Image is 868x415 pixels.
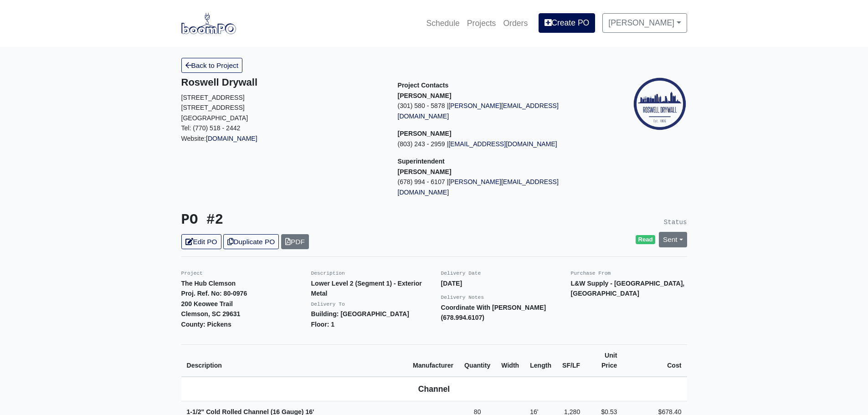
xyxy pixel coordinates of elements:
strong: Coordinate With [PERSON_NAME] (678.994.6107) [441,304,546,322]
th: Quantity [459,344,496,377]
b: Channel [418,384,450,394]
strong: The Hub Clemson [181,280,236,287]
th: Cost [622,344,687,377]
strong: Lower Level 2 (Segment 1) - Exterior Metal [311,280,422,297]
small: Purchase From [571,271,611,276]
p: (301) 580 - 5878 | [398,101,601,121]
th: Description [181,344,407,377]
p: (803) 243 - 2959 | [398,139,601,149]
small: Delivery Notes [441,295,484,300]
p: L&W Supply - [GEOGRAPHIC_DATA], [GEOGRAPHIC_DATA] [571,278,687,299]
a: Projects [463,13,500,33]
th: SF/LF [557,344,586,377]
small: Project [181,271,203,276]
small: Delivery Date [441,271,481,276]
a: Orders [499,13,531,33]
strong: [PERSON_NAME] [398,130,452,137]
img: boomPO [181,13,236,34]
p: Tel: (770) 518 - 2442 [181,123,384,133]
a: [PERSON_NAME][EMAIL_ADDRESS][DOMAIN_NAME] [398,102,559,120]
a: Sent [659,232,687,247]
a: [DOMAIN_NAME] [206,135,257,142]
strong: [DATE] [441,280,462,287]
th: Length [524,344,557,377]
strong: Building: [GEOGRAPHIC_DATA] [311,310,409,318]
h3: PO #2 [181,212,427,229]
span: Superintendent [398,158,445,165]
span: Project Contacts [398,82,449,89]
div: Website: [181,77,384,143]
th: Unit Price [586,344,622,377]
h5: Roswell Drywall [181,77,384,88]
p: [STREET_ADDRESS] [181,92,384,103]
a: Duplicate PO [223,234,279,249]
small: Delivery To [311,302,345,307]
a: Create PO [539,13,595,32]
strong: [PERSON_NAME] [398,168,452,175]
a: [PERSON_NAME][EMAIL_ADDRESS][DOMAIN_NAME] [398,178,559,196]
strong: Proj. Ref. No: 80-0976 [181,290,247,297]
strong: Clemson, SC 29631 [181,310,241,318]
strong: [PERSON_NAME] [398,92,452,99]
p: [STREET_ADDRESS] [181,102,384,113]
a: [EMAIL_ADDRESS][DOMAIN_NAME] [448,140,557,148]
a: Edit PO [181,234,221,249]
a: Back to Project [181,58,243,73]
strong: Floor: 1 [311,321,335,328]
small: Status [664,219,687,226]
th: Manufacturer [407,344,459,377]
th: Width [496,344,524,377]
p: (678) 994 - 6107 | [398,177,601,197]
a: [PERSON_NAME] [602,13,687,32]
strong: 200 Keowee Trail [181,300,233,307]
small: Description [311,271,345,276]
a: PDF [281,234,309,249]
a: Schedule [422,13,463,33]
span: Read [636,235,655,244]
strong: County: Pickens [181,321,231,328]
p: [GEOGRAPHIC_DATA] [181,113,384,123]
